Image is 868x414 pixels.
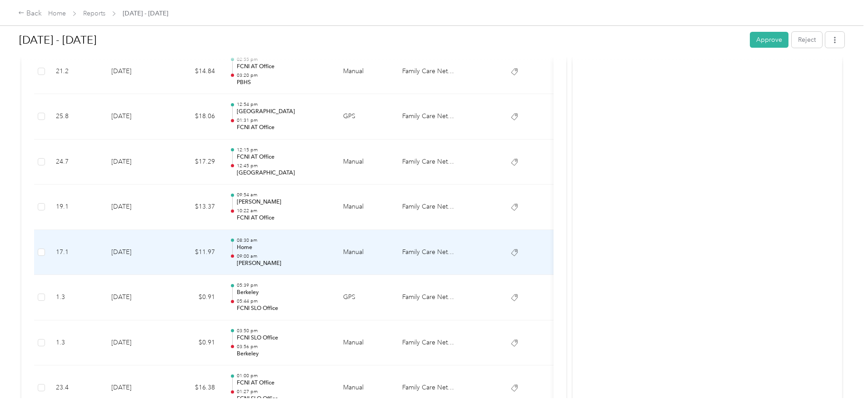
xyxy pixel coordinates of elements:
[18,8,42,19] div: Back
[336,365,395,411] td: Manual
[237,379,329,387] p: FCNI AT Office
[168,49,222,95] td: $14.84
[49,320,104,366] td: 1.3
[237,108,329,116] p: [GEOGRAPHIC_DATA]
[104,94,168,140] td: [DATE]
[336,49,395,95] td: Manual
[395,49,463,95] td: Family Care Network
[237,395,329,403] p: FCNI SLO Office
[336,140,395,185] td: Manual
[237,101,329,108] p: 12:54 pm
[168,230,222,275] td: $11.97
[395,320,463,366] td: Family Care Network
[237,208,329,214] p: 10:22 am
[395,365,463,411] td: Family Care Network
[49,365,104,411] td: 23.4
[336,320,395,366] td: Manual
[49,94,104,140] td: 25.8
[395,94,463,140] td: Family Care Network
[83,10,105,17] a: Reports
[104,275,168,320] td: [DATE]
[49,140,104,185] td: 24.7
[395,230,463,275] td: Family Care Network
[168,140,222,185] td: $17.29
[237,153,329,161] p: FCNI AT Office
[104,320,168,366] td: [DATE]
[395,275,463,320] td: Family Care Network
[237,63,329,71] p: FCNI AT Office
[49,185,104,230] td: 19.1
[750,32,788,48] button: Approve
[168,275,222,320] td: $0.91
[168,320,222,366] td: $0.91
[237,282,329,289] p: 05:39 pm
[395,185,463,230] td: Family Care Network
[237,253,329,259] p: 09:00 am
[237,214,329,222] p: FCNI AT Office
[237,328,329,334] p: 03:50 pm
[49,275,104,320] td: 1.3
[336,275,395,320] td: GPS
[49,230,104,275] td: 17.1
[104,230,168,275] td: [DATE]
[237,344,329,350] p: 03:56 pm
[237,163,329,169] p: 12:45 pm
[237,72,329,79] p: 03:20 pm
[237,298,329,304] p: 05:44 pm
[237,350,329,358] p: Berkeley
[104,185,168,230] td: [DATE]
[168,185,222,230] td: $13.37
[237,259,329,268] p: [PERSON_NAME]
[168,94,222,140] td: $18.06
[237,373,329,379] p: 01:00 pm
[168,365,222,411] td: $16.38
[49,49,104,95] td: 21.2
[104,49,168,95] td: [DATE]
[237,147,329,153] p: 12:15 pm
[237,244,329,252] p: Home
[237,237,329,244] p: 08:30 am
[237,389,329,395] p: 01:27 pm
[237,289,329,297] p: Berkeley
[19,29,743,51] h1: Sep 15 - 28, 2025
[237,117,329,124] p: 01:31 pm
[237,304,329,313] p: FCNI SLO Office
[123,9,168,18] span: [DATE] - [DATE]
[237,169,329,177] p: [GEOGRAPHIC_DATA]
[237,192,329,198] p: 09:54 am
[395,140,463,185] td: Family Care Network
[237,198,329,206] p: [PERSON_NAME]
[237,334,329,342] p: FCNI SLO Office
[104,140,168,185] td: [DATE]
[336,230,395,275] td: Manual
[336,94,395,140] td: GPS
[792,32,822,48] button: Reject
[104,365,168,411] td: [DATE]
[48,10,66,17] a: Home
[237,79,329,87] p: PBHS
[336,185,395,230] td: Manual
[817,363,868,414] iframe: Everlance-gr Chat Button Frame
[237,124,329,132] p: FCNI AT Office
